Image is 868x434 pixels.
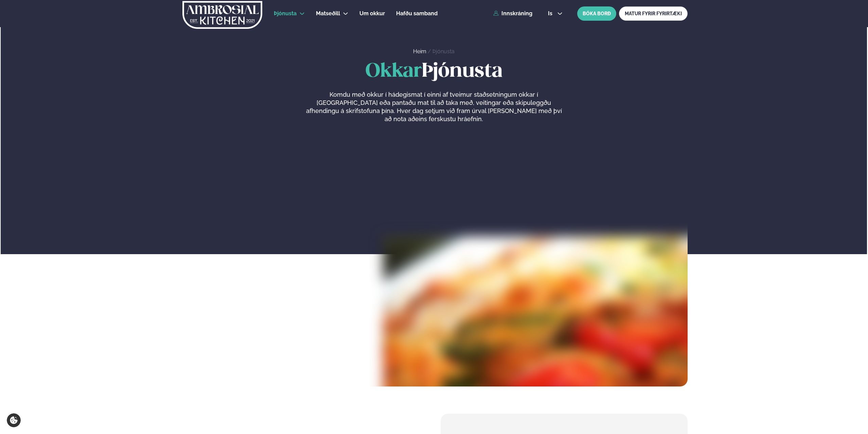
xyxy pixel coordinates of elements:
span: Okkar [366,62,422,81]
span: Matseðill [316,10,340,17]
img: logo [182,1,263,29]
span: Þjónusta [274,10,297,17]
a: Hafðu samband [396,10,438,18]
a: Innskráning [493,11,532,17]
a: Um okkur [359,10,385,18]
a: Þjónusta [432,48,455,55]
button: BÓKA BORÐ [577,6,616,21]
h1: Þjónusta [180,61,688,82]
button: is [543,11,568,16]
a: MATUR FYRIR FYRIRTÆKI [619,6,688,21]
span: is [548,11,554,16]
a: Matseðill [316,10,340,18]
span: / [428,48,432,55]
span: Hafðu samband [396,10,438,17]
a: Þjónusta [274,10,297,18]
span: Um okkur [359,10,385,17]
a: Cookie settings [7,413,21,427]
p: Komdu með okkur í hádegismat í einni af tveimur staðsetningum okkar í [GEOGRAPHIC_DATA] eða panta... [305,91,562,123]
a: Heim [413,48,426,55]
